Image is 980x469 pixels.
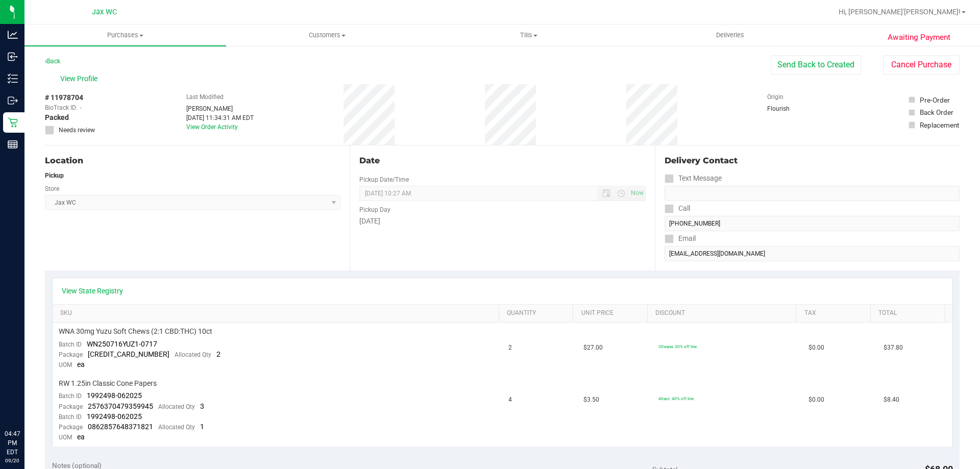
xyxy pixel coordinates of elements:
span: View Profile [60,73,101,84]
button: Cancel Purchase [883,55,960,75]
label: Email [665,231,696,246]
span: $0.00 [808,343,824,353]
a: Discount [655,309,792,317]
a: Customers [226,24,428,46]
div: [DATE] [359,216,645,227]
span: Batch ID [59,392,82,400]
inline-svg: Analytics [8,30,18,40]
span: 1992498-062025 [87,391,142,400]
span: Jax WC [92,8,117,16]
a: Unit Price [581,309,644,317]
a: Back [45,58,60,65]
a: Tills [428,24,629,46]
span: 1992498-062025 [87,412,142,421]
a: SKU [60,309,495,317]
span: ea [77,433,85,441]
div: [PERSON_NAME] [186,104,254,113]
div: Back Order [920,107,953,117]
div: [DATE] 11:34:31 AM EDT [186,113,254,122]
span: 3 [200,402,204,410]
div: Delivery Contact [665,155,960,167]
span: Package [59,424,83,431]
div: Date [359,155,645,167]
div: Flourish [767,104,818,113]
a: View State Registry [62,286,123,296]
iframe: Resource center [10,387,41,418]
span: Packed [45,112,69,123]
label: Last Modified [186,92,224,102]
p: 09/20 [5,457,20,464]
label: Text Message [665,171,722,186]
span: Allocated Qty [158,403,195,410]
input: Format: (999) 999-9999 [665,216,960,231]
span: 2 [216,350,220,358]
button: Send Back to Created [771,55,861,75]
label: Pickup Date/Time [359,175,409,184]
span: WN250716YUZ1-0717 [87,340,157,348]
span: Package [59,351,83,358]
span: Hi, [PERSON_NAME]'[PERSON_NAME]! [839,8,961,16]
span: Customers [227,31,427,40]
span: Batch ID [59,341,82,348]
label: Call [665,201,690,216]
span: UOM [59,361,72,368]
span: Deliveries [702,31,758,40]
inline-svg: Outbound [8,95,18,106]
span: 30wana: 30% off line [658,344,697,349]
span: $8.40 [884,395,899,405]
span: $37.80 [884,343,903,353]
inline-svg: Reports [8,139,18,150]
span: 40acc: 40% off line [658,396,694,401]
span: $27.00 [583,343,603,353]
a: Quantity [507,309,569,317]
span: 2 [508,343,512,353]
label: Origin [767,92,783,102]
span: 2576370479359945 [88,402,153,410]
span: $3.50 [583,395,599,405]
span: - [80,103,82,112]
span: WNA 30mg Yuzu Soft Chews (2:1 CBD:THC) 10ct [59,327,212,336]
span: Tills [428,31,629,40]
span: Allocated Qty [175,351,211,358]
span: Awaiting Payment [888,32,950,43]
span: 4 [508,395,512,405]
input: Format: (999) 999-9999 [665,186,960,201]
div: Replacement [920,120,959,130]
div: Location [45,155,340,167]
span: BioTrack ID: [45,103,78,112]
a: Purchases [24,24,226,46]
a: Deliveries [629,24,831,46]
inline-svg: Inventory [8,73,18,84]
span: # 11978704 [45,92,83,103]
span: [CREDIT_CARD_NUMBER] [88,350,169,358]
label: Store [45,184,59,193]
span: ea [77,360,85,368]
inline-svg: Inbound [8,52,18,62]
span: Allocated Qty [158,424,195,431]
strong: Pickup [45,172,64,179]
span: Package [59,403,83,410]
span: 1 [200,423,204,431]
span: RW 1.25in Classic Cone Papers [59,379,157,388]
p: 04:47 PM EDT [5,429,20,457]
label: Pickup Day [359,205,390,214]
span: Purchases [24,31,226,40]
span: UOM [59,434,72,441]
span: Needs review [59,126,95,135]
a: View Order Activity [186,124,238,131]
span: $0.00 [808,395,824,405]
span: Batch ID [59,413,82,421]
a: Total [878,309,941,317]
a: Tax [804,309,867,317]
div: Pre-Order [920,95,950,105]
inline-svg: Retail [8,117,18,128]
span: 0862857648371821 [88,423,153,431]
